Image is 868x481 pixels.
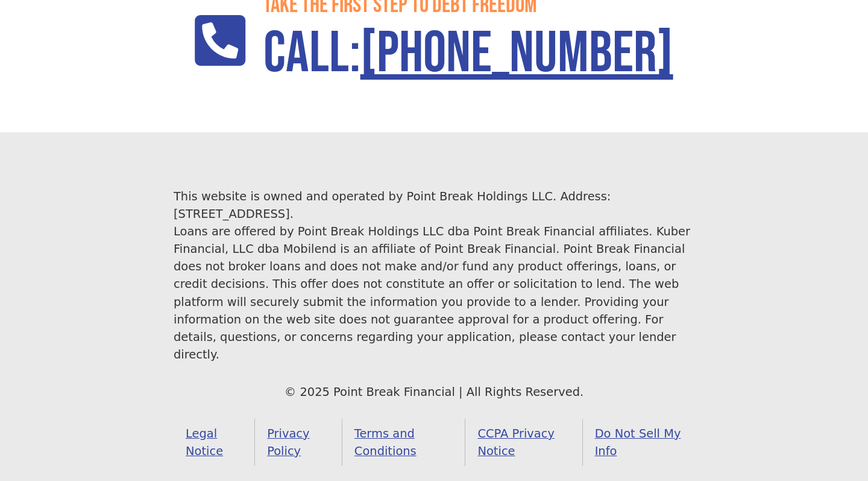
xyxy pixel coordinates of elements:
div: © 2025 Point Break Financial | All Rights Reserved. [174,383,694,401]
a: [PHONE_NUMBER] [360,19,673,89]
a: CCPA Privacy Notice [465,419,582,466]
div: This website is owned and operated by Point Break Holdings LLC. Address: [STREET_ADDRESS]. Loans ... [174,188,694,364]
a: Do Not Sell My Info [583,419,694,466]
a: Legal Notice [174,419,255,466]
h1: Call: [263,19,673,89]
a: Privacy Policy [255,419,342,466]
a: Terms and Conditions [342,419,466,466]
